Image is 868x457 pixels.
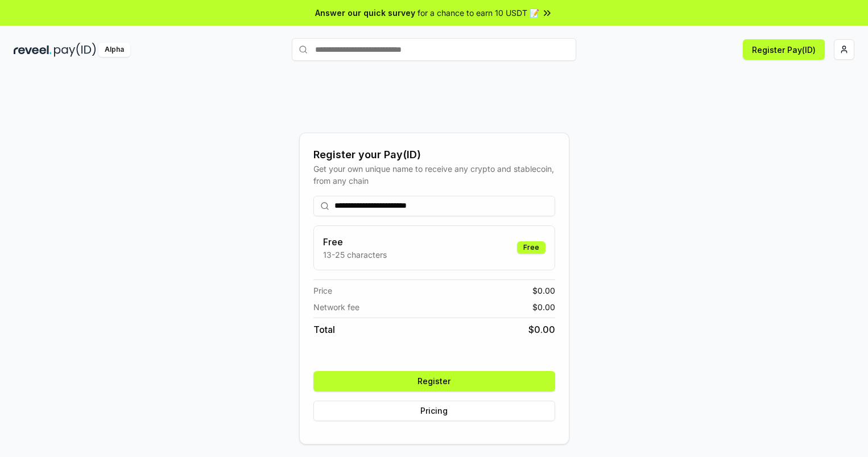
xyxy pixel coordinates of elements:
[98,43,130,57] div: Alpha
[323,249,387,261] p: 13-25 characters
[313,147,555,163] div: Register your Pay(ID)
[313,371,555,392] button: Register
[313,285,332,297] span: Price
[313,301,359,313] span: Network fee
[313,323,335,336] span: Total
[743,39,825,60] button: Register Pay(ID)
[315,7,415,19] span: Answer our quick survey
[54,43,96,57] img: pay_id
[313,401,555,421] button: Pricing
[517,241,545,254] div: Free
[14,43,52,57] img: reveel_dark
[532,285,555,297] span: $ 0.00
[532,301,555,313] span: $ 0.00
[418,7,539,19] span: for a chance to earn 10 USDT 📝
[528,323,555,336] span: $ 0.00
[323,235,387,249] h3: Free
[313,163,555,187] div: Get your own unique name to receive any crypto and stablecoin, from any chain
